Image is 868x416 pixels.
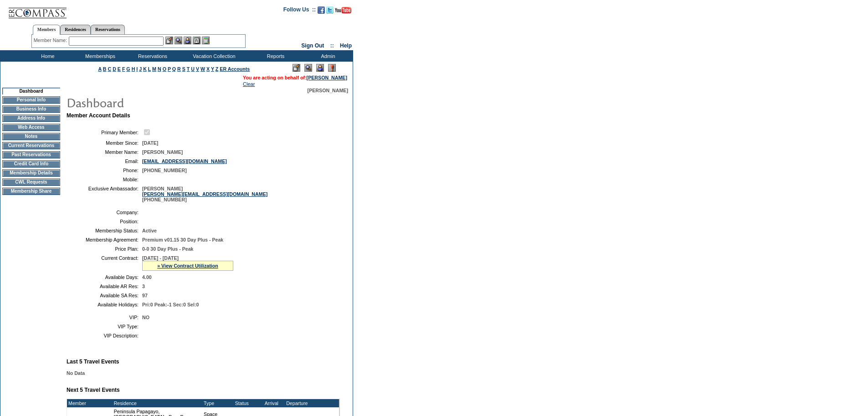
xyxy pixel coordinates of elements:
td: Mobile: [70,177,139,182]
a: L [148,66,151,72]
a: W [200,66,205,72]
img: Become our fan on Facebook [318,6,325,14]
td: Notes [2,133,60,140]
td: Type [202,399,234,407]
td: Position: [70,219,139,224]
a: [PERSON_NAME] [307,75,347,80]
img: Reservations [193,37,200,44]
td: Exclusive Ambassador: [70,186,139,202]
td: Email: [70,158,139,164]
a: K [143,66,147,72]
a: R [177,66,181,72]
td: VIP Type: [70,324,139,329]
td: VIP: [70,315,139,320]
a: ER Accounts [220,66,250,72]
a: X [206,66,210,72]
td: Departure [284,399,310,407]
td: Credit Card Info [2,160,60,168]
span: You are acting on behalf of: [243,75,347,80]
td: Membership Details [2,169,60,177]
a: Residences [60,25,91,34]
td: Dashboard [2,88,60,95]
span: [PERSON_NAME] [PHONE_NUMBER] [142,186,267,202]
a: C [108,66,111,72]
td: Status [234,399,259,407]
a: Become our fan on Facebook [318,9,325,15]
a: Q [172,66,176,72]
td: Residence [113,399,202,407]
td: Arrival [259,399,284,407]
td: Current Contract: [70,255,139,271]
a: Help [340,42,352,49]
td: Home [21,50,73,62]
a: E [118,66,121,72]
img: Edit Mode [293,64,300,72]
td: Primary Member: [70,128,139,137]
img: Log Concern/Member Elevation [328,64,336,72]
span: [DATE] [142,140,158,146]
a: Subscribe to our YouTube Channel [335,9,351,15]
a: Members [33,25,61,35]
td: Available Holidays: [70,302,139,307]
td: Personal Info [2,96,60,104]
div: Member Name: [34,37,69,44]
td: Member Name: [70,149,139,155]
a: P [168,66,171,72]
td: Reservations [125,50,178,62]
a: D [113,66,116,72]
td: Current Reservations [2,142,60,149]
td: Phone: [70,168,139,173]
a: B [103,66,107,72]
td: Available AR Res: [70,284,139,289]
img: Follow us on Twitter [326,6,334,14]
a: G [126,66,130,72]
a: Clear [243,81,255,87]
a: J [139,66,142,72]
td: Membership Agreement: [70,237,139,242]
td: Available SA Res: [70,293,139,298]
b: Last 5 Travel Events [67,358,119,365]
a: I [136,66,138,72]
img: View [175,37,182,44]
img: View Mode [304,64,312,72]
a: M [152,66,156,72]
td: Memberships [73,50,125,62]
span: 0-0 30 Day Plus - Peak [142,246,194,252]
span: [PERSON_NAME] [308,88,348,93]
img: Subscribe to our YouTube Channel [335,7,351,14]
td: Admin [301,50,353,62]
img: Impersonate [316,64,324,72]
div: No Data [67,370,347,376]
span: NO [142,315,149,320]
b: Member Account Details [67,112,130,119]
td: Follow Us :: [283,5,316,16]
a: Follow us on Twitter [326,9,334,15]
img: b_calculator.gif [202,37,210,44]
a: Z [216,66,219,72]
td: Past Reservations [2,151,60,158]
td: Web Access [2,124,60,131]
td: VIP Description: [70,333,139,338]
a: S [182,66,185,72]
span: Premium v01.15 30 Day Plus - Peak [142,237,223,242]
td: Membership Share [2,188,60,195]
a: F [122,66,125,72]
td: Price Plan: [70,246,139,252]
a: Sign Out [301,42,324,49]
span: 97 [142,293,148,298]
img: b_edit.gif [165,37,173,44]
a: A [98,66,102,72]
img: pgTtlDashboard.gif [66,93,248,111]
td: CWL Requests [2,179,60,186]
span: 4.00 [142,274,152,280]
td: Available Days: [70,274,139,280]
td: Address Info [2,115,60,122]
span: 3 [142,284,145,289]
a: O [163,66,166,72]
span: Pri:0 Peak:-1 Sec:0 Sel:0 [142,302,199,307]
td: Business Info [2,105,60,113]
a: Y [211,66,214,72]
span: [PHONE_NUMBER] [142,168,187,173]
td: Company: [70,210,139,215]
span: Active [142,228,157,233]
